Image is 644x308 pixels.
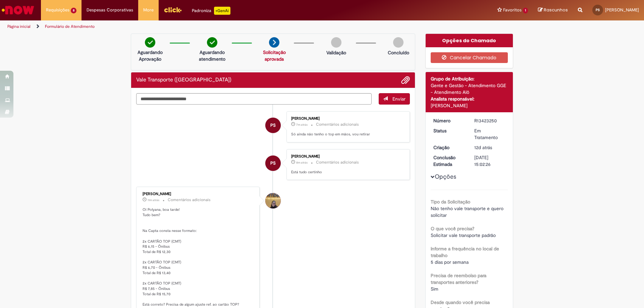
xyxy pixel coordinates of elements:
span: PS [596,8,600,12]
div: Grupo de Atribuição: [431,75,508,82]
p: Aguardando Aprovação [134,49,166,62]
small: Comentários adicionais [316,122,359,127]
time: 29/08/2025 14:24:46 [296,123,308,127]
span: Não tenho vale transporte e quero solicitar [431,205,505,218]
span: 8 [71,8,76,13]
div: Gente e Gestão - Atendimento GGE - Atendimento Alô [431,82,508,96]
dt: Status [428,127,470,134]
p: +GenAi [214,7,230,15]
span: Enviar [392,96,406,102]
span: Rascunhos [544,7,568,13]
div: [PERSON_NAME] [143,192,254,196]
img: img-circle-grey.png [393,37,404,48]
span: Sim [431,286,438,292]
span: [PERSON_NAME] [605,7,639,13]
b: O que você precisa? [431,226,474,232]
span: Requisições [46,7,69,13]
span: 12d atrás [474,144,492,150]
time: 29/08/2025 14:21:40 [148,198,159,202]
div: Polyana Silva Santos [265,156,281,171]
textarea: Digite sua mensagem aqui... [136,93,372,105]
time: 29/08/2025 14:24:06 [296,161,308,165]
div: [DATE] 15:02:26 [474,154,505,168]
div: [PERSON_NAME] [291,117,403,121]
img: arrow-next.png [269,37,279,48]
span: 1 [523,8,528,13]
div: Analista responsável: [431,96,508,102]
p: Está tudo certinho [291,170,403,175]
p: Validação [326,49,346,56]
span: 7m atrás [296,123,308,127]
span: Solicitar vale transporte padrão [431,232,496,238]
a: Rascunhos [538,7,568,13]
img: click_logo_yellow_360x200.png [164,5,182,15]
img: ServiceNow [1,3,35,17]
div: [PERSON_NAME] [291,155,403,159]
b: Precisa de reembolso para transportes anteriores? [431,272,486,285]
div: Amanda De Campos Gomes Do Nascimento [265,193,281,208]
div: Em Tratamento [474,127,505,141]
dt: Criação [428,144,470,151]
b: Informe a frequência no local de trabalho [431,246,499,258]
img: check-circle-green.png [145,37,155,48]
h2: Vale Transporte (VT) Histórico de tíquete [136,77,231,83]
div: Opções do Chamado [426,34,513,47]
dt: Número [428,117,470,124]
button: Enviar [379,93,410,105]
div: [PERSON_NAME] [431,102,508,109]
span: 5 dias por semana [431,259,469,265]
small: Comentários adicionais [168,197,211,203]
div: Padroniza [192,7,230,15]
p: Concluído [388,49,409,56]
button: Adicionar anexos [401,76,410,84]
p: Só ainda não tenho o top em mãos, vou retirar [291,132,403,137]
dt: Conclusão Estimada [428,154,470,168]
span: 8m atrás [296,161,308,165]
span: PS [270,155,276,171]
small: Comentários adicionais [316,160,359,165]
img: check-circle-green.png [207,37,217,48]
div: 18/08/2025 08:15:24 [474,144,505,151]
time: 18/08/2025 08:15:24 [474,144,492,150]
span: 11m atrás [148,198,159,202]
span: Despesas Corporativas [87,7,133,13]
span: PS [270,117,276,133]
a: Solicitação aprovada [263,49,286,62]
p: Aguardando atendimento [196,49,228,62]
a: Formulário de Atendimento [45,24,95,29]
div: R13423250 [474,117,505,124]
a: Página inicial [7,24,31,29]
b: Tipo da Solicitação [431,199,470,205]
span: More [143,7,154,13]
button: Cancelar Chamado [431,52,508,63]
span: Favoritos [503,7,522,13]
img: img-circle-grey.png [331,37,341,48]
ul: Trilhas de página [5,20,424,33]
div: Polyana Silva Santos [265,118,281,133]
